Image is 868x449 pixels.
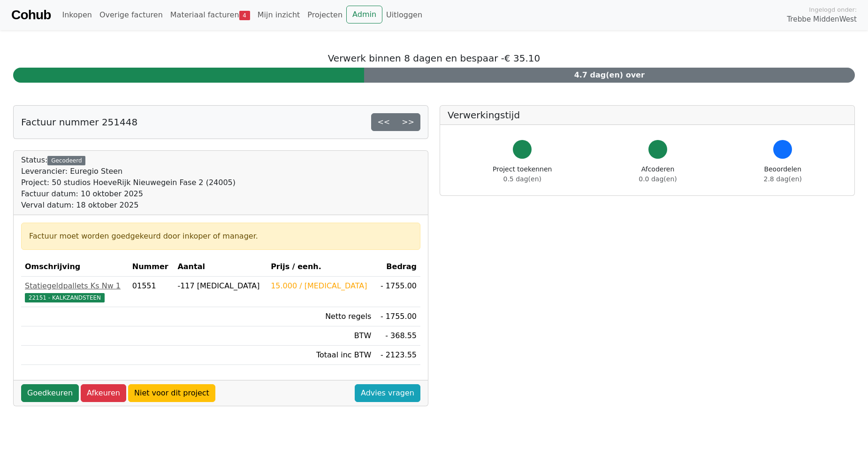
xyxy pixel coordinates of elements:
[371,113,396,131] a: <<
[21,116,137,128] h5: Factuur nummer 251448
[346,6,382,23] a: Admin
[364,68,855,83] div: 4.7 dag(en) over
[129,277,174,307] td: 01551
[448,109,847,121] h5: Verwerkingstijd
[764,175,802,183] span: 2.8 dag(en)
[21,166,236,177] div: Leverancier: Euregio Steen
[493,164,552,184] div: Project toekennen
[29,231,412,242] div: Factuur moet worden goedgekeurd door inkoper of manager.
[375,257,420,277] th: Bedrag
[128,384,215,402] a: Niet voor dit project
[129,257,174,277] th: Nummer
[167,6,254,24] a: Materiaal facturen4
[96,6,167,24] a: Overige facturen
[304,6,346,24] a: Projecten
[239,11,250,20] span: 4
[81,384,126,402] a: Afkeuren
[58,6,95,24] a: Inkopen
[355,384,420,402] a: Advies vragen
[375,307,420,326] td: - 1755.00
[503,175,541,183] span: 0.5 dag(en)
[47,156,85,165] div: Gecodeerd
[21,384,79,402] a: Goedkeuren
[177,280,263,292] div: -117 [MEDICAL_DATA]
[25,280,125,292] div: Statiegeldpallets Ks Nw 1
[21,257,129,277] th: Omschrijving
[25,293,105,302] span: 22151 - KALKZANDSTEEN
[21,155,236,211] div: Status:
[787,14,857,25] span: Trebbe MiddenWest
[396,113,420,131] a: >>
[375,277,420,307] td: - 1755.00
[267,307,375,326] td: Netto regels
[639,164,677,184] div: Afcoderen
[21,188,236,200] div: Factuur datum: 10 oktober 2025
[13,53,855,64] h5: Verwerk binnen 8 dagen en bespaar -€ 35.10
[639,175,677,183] span: 0.0 dag(en)
[809,5,857,14] span: Ingelogd onder:
[267,257,375,277] th: Prijs / eenh.
[25,280,125,303] a: Statiegeldpallets Ks Nw 122151 - KALKZANDSTEEN
[382,6,426,24] a: Uitloggen
[254,6,304,24] a: Mijn inzicht
[271,280,371,292] div: 15.000 / [MEDICAL_DATA]
[267,346,375,365] td: Totaal inc BTW
[375,326,420,346] td: - 368.55
[375,346,420,365] td: - 2123.55
[174,257,267,277] th: Aantal
[267,326,375,346] td: BTW
[21,177,236,188] div: Project: 50 studios HoeveRijk Nieuwegein Fase 2 (24005)
[21,200,236,211] div: Verval datum: 18 oktober 2025
[764,164,802,184] div: Beoordelen
[11,4,51,26] a: Cohub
